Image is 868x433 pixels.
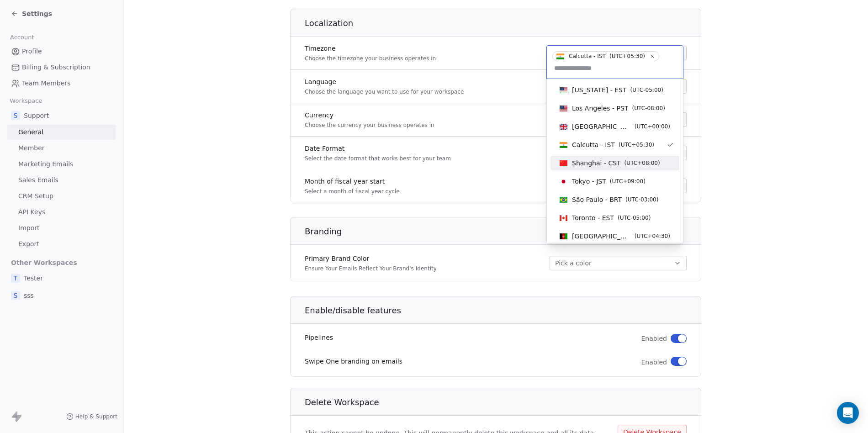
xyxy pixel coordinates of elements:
span: ( UTC+08:00 ) [625,159,660,167]
span: ( UTC+09:00 ) [610,177,646,185]
span: Tokyo - JST [572,177,606,186]
span: Calcutta - IST [572,140,615,149]
span: ( UTC+00:00 ) [635,122,670,131]
span: ( UTC-08:00 ) [632,104,665,112]
span: ( UTC+05:30 ) [619,141,654,149]
span: ( UTC-03:00 ) [625,195,658,204]
span: Shanghai - CST [572,158,621,168]
span: Los Angeles - PST [572,104,628,113]
span: ( UTC-05:00 ) [618,214,651,222]
span: [US_STATE] - EST [572,85,627,95]
span: ( UTC+04:30 ) [635,232,670,240]
span: [GEOGRAPHIC_DATA] - GMT [572,122,631,131]
span: [GEOGRAPHIC_DATA] - AFT [572,232,631,241]
span: ( UTC+05:30 ) [609,52,645,60]
span: São Paulo - BRT [572,195,622,204]
span: Toronto - EST [572,213,614,222]
span: Calcutta - IST [569,53,606,60]
span: ( UTC-05:00 ) [630,86,663,94]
